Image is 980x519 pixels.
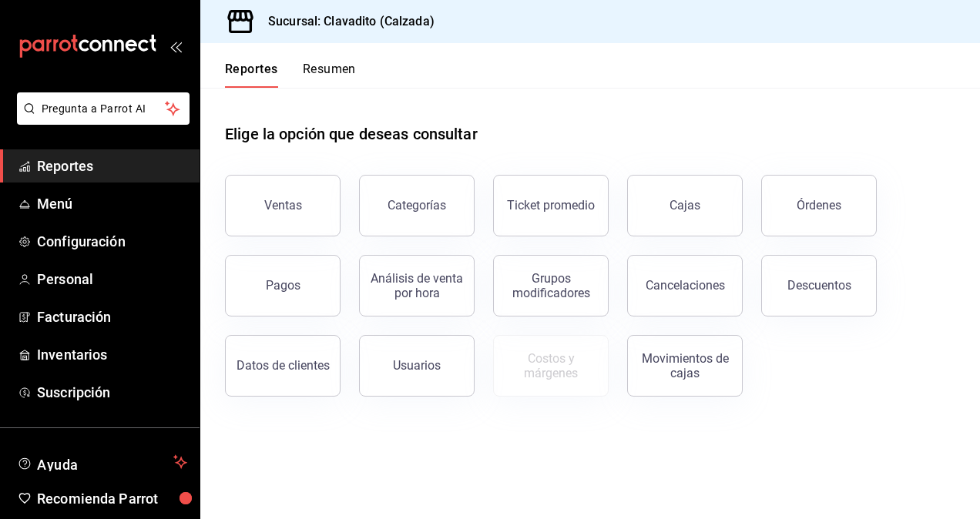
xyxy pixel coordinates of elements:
[225,255,341,316] button: Pagos
[359,335,475,397] button: Usuarios
[761,175,877,236] button: Órdenes
[646,278,725,293] div: Cancelaciones
[225,62,278,88] button: Reportes
[17,92,190,125] button: Pregunta a Parrot AI
[37,382,187,403] span: Suscripción
[42,101,166,117] span: Pregunta a Parrot AI
[37,488,187,509] span: Recomienda Parrot
[493,255,609,316] button: Grupos modificadores
[493,335,609,397] button: Contrata inventarios para ver este reporte
[637,351,733,380] div: Movimientos de cajas
[627,255,743,316] button: Cancelaciones
[37,344,187,365] span: Inventarios
[388,198,446,213] div: Categorías
[393,358,441,373] div: Usuarios
[37,193,187,214] span: Menú
[787,278,851,293] div: Descuentos
[359,255,475,316] button: Análisis de venta por hora
[37,453,167,471] span: Ayuda
[264,198,302,213] div: Ventas
[169,40,182,52] button: open_drawer_menu
[225,175,341,236] button: Ventas
[266,278,300,293] div: Pagos
[797,198,841,213] div: Órdenes
[761,255,877,316] button: Descuentos
[237,358,330,373] div: Datos de clientes
[627,335,743,397] button: Movimientos de cajas
[225,335,341,397] button: Datos de clientes
[503,351,599,380] div: Costos y márgenes
[37,269,187,290] span: Personal
[256,12,435,31] h3: Sucursal: Clavadito (Calzada)
[503,271,599,300] div: Grupos modificadores
[303,62,356,88] button: Resumen
[493,175,609,236] button: Ticket promedio
[11,112,190,128] a: Pregunta a Parrot AI
[369,271,465,300] div: Análisis de venta por hora
[225,122,478,146] h1: Elige la opción que deseas consultar
[507,198,595,213] div: Ticket promedio
[37,156,187,176] span: Reportes
[670,196,701,215] div: Cajas
[37,306,187,327] span: Facturación
[37,231,187,252] span: Configuración
[359,175,475,236] button: Categorías
[225,62,356,88] div: navigation tabs
[627,175,743,236] a: Cajas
